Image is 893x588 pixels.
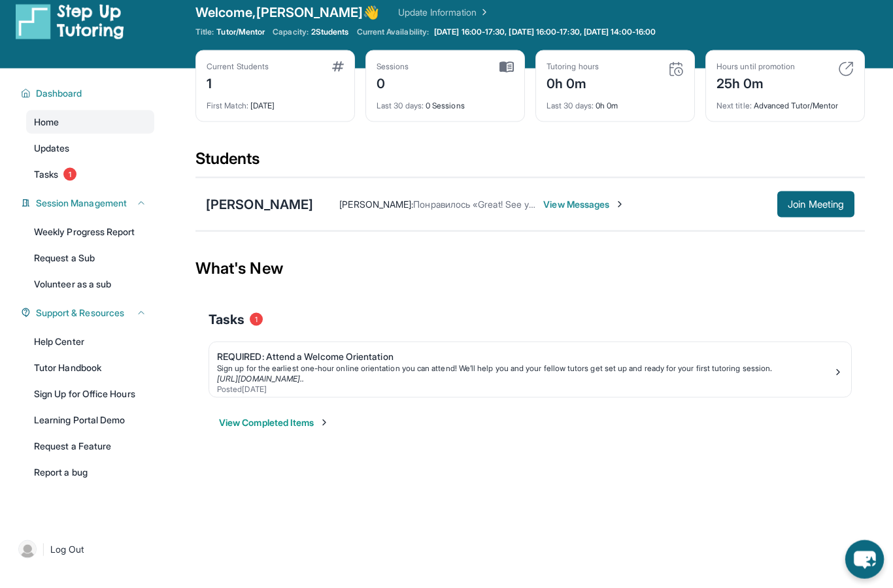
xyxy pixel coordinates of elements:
div: 1 [207,72,269,93]
span: Support & Resources [36,306,124,319]
span: Welcome, [PERSON_NAME] 👋 [195,3,380,22]
div: Tutoring hours [547,61,599,72]
a: Weekly Progress Report [26,220,154,244]
button: View Completed Items [219,416,329,429]
img: Chevron Right [477,6,490,19]
a: REQUIRED: Attend a Welcome OrientationSign up for the earliest one-hour online orientation you ca... [209,342,851,397]
div: 0 [377,72,409,93]
a: Volunteer as a sub [26,272,154,296]
img: Chevron-Right [615,199,625,210]
a: Request a Sub [26,246,154,270]
a: [DATE] 16:00-17:30, [DATE] 16:00-17:30, [DATE] 14:00-16:00 [431,27,658,37]
a: [URL][DOMAIN_NAME].. [217,374,304,384]
span: Tutor/Mentor [216,27,265,37]
span: [PERSON_NAME] : [339,199,413,210]
button: Support & Resources [31,306,146,319]
div: [PERSON_NAME] [206,195,313,214]
div: Advanced Tutor/Mentor [716,93,854,111]
a: Tutor Handbook [26,356,154,380]
span: Last 30 days : [377,101,424,110]
div: 0 Sessions [377,93,514,111]
span: First Match : [207,101,248,110]
div: Hours until promotion [716,61,795,72]
div: Students [195,148,865,177]
span: Updates [34,142,70,155]
div: Current Students [207,61,269,72]
span: Next title : [716,101,752,110]
span: Tasks [209,310,244,329]
a: Learning Portal Demo [26,408,154,432]
div: [DATE] [207,93,344,111]
span: Tasks [34,168,58,181]
span: | [42,542,45,557]
span: Session Management [36,197,127,210]
span: Home [34,116,59,129]
button: Join Meeting [777,191,854,218]
span: Понравилось «Great! See you there!» [413,199,571,210]
a: Sign Up for Office Hours [26,382,154,406]
img: user-img [18,540,37,559]
a: Updates [26,137,154,160]
span: Dashboard [36,87,82,100]
span: 2 Students [311,27,349,37]
div: Sign up for the earliest one-hour online orientation you can attend! We’ll help you and your fell... [217,363,833,374]
span: Last 30 days : [547,101,594,110]
img: card [499,61,514,73]
div: What's New [195,240,865,297]
a: Home [26,110,154,134]
span: 1 [250,313,263,326]
span: Capacity: [273,27,309,37]
a: |Log Out [13,535,154,564]
div: Posted [DATE] [217,384,833,395]
a: Tasks1 [26,163,154,186]
span: View Messages [543,198,625,211]
a: Help Center [26,330,154,353]
span: Title: [195,27,214,37]
button: chat-button [845,540,884,579]
button: Dashboard [31,87,146,100]
a: Report a bug [26,461,154,484]
button: Session Management [31,197,146,210]
img: card [332,61,344,72]
a: Update Information [398,6,490,19]
img: logo [16,3,124,40]
span: Log Out [50,543,84,556]
div: 25h 0m [716,72,795,93]
div: 0h 0m [547,72,599,93]
div: Sessions [377,61,409,72]
span: 1 [63,168,76,181]
img: card [838,61,854,77]
div: 0h 0m [547,93,684,111]
img: card [668,61,684,77]
a: Request a Feature [26,434,154,458]
span: Join Meeting [788,201,844,208]
span: [DATE] 16:00-17:30, [DATE] 16:00-17:30, [DATE] 14:00-16:00 [434,27,656,37]
span: Current Availability: [357,27,429,37]
div: REQUIRED: Attend a Welcome Orientation [217,350,833,363]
